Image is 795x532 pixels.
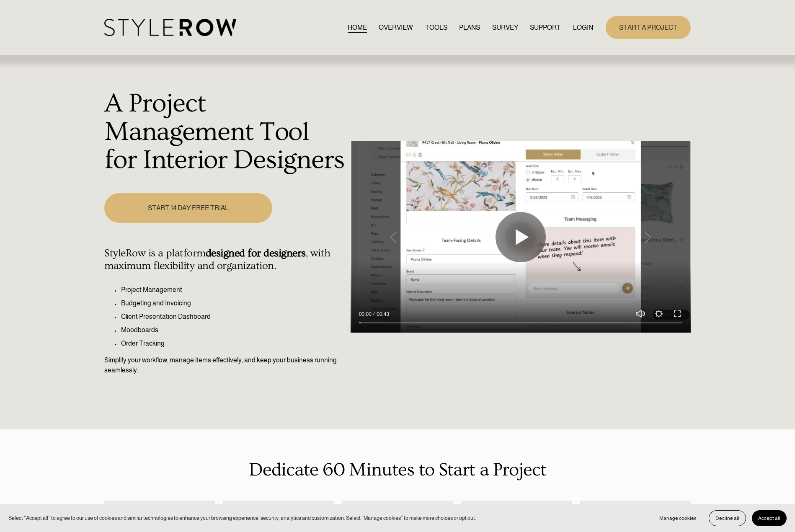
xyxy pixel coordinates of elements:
a: LOGIN [573,22,593,33]
a: SURVEY [492,22,518,33]
a: PLANS [459,22,480,33]
p: Project Management [121,285,346,295]
a: TOOLS [425,22,447,33]
button: Decline all [709,510,746,526]
p: Budgeting and Invoicing [121,298,346,308]
p: Simplify your workflow, manage items effectively, and keep your business running seamlessly. [104,355,346,375]
h1: A Project Management Tool for Interior Designers [104,90,346,175]
p: Select “Accept all” to agree to our use of cookies and similar technologies to enhance your brows... [8,514,476,522]
div: Current time [359,310,374,318]
strong: designed for designers [206,247,306,259]
p: Client Presentation Dashboard [121,312,346,322]
h4: StyleRow is a platform , with maximum flexibility and organization. [104,247,346,272]
a: START A PROJECT [606,16,691,39]
span: Decline all [715,515,739,521]
p: Moodboards [121,325,346,335]
span: Manage cookies [659,515,697,521]
div: Duration [374,310,391,318]
p: Dedicate 60 Minutes to Start a Project [104,456,691,484]
a: START 14 DAY FREE TRIAL [104,193,272,223]
button: Accept all [752,510,787,526]
button: Manage cookies [653,510,703,526]
a: HOME [348,22,367,33]
span: Accept all [758,515,780,521]
input: Seek [359,320,682,326]
button: Play [496,212,546,262]
span: SUPPORT [530,23,561,33]
img: StyleRow [104,19,236,36]
a: folder dropdown [530,22,561,33]
a: OVERVIEW [379,22,413,33]
p: Order Tracking [121,338,346,349]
